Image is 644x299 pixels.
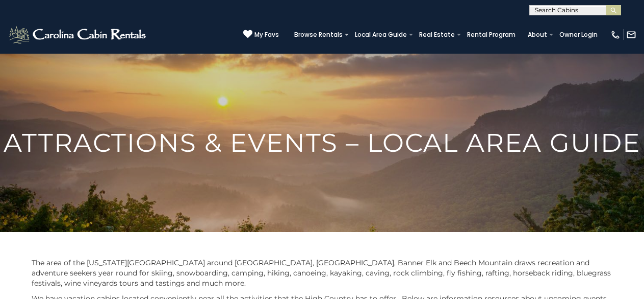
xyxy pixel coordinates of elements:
a: Browse Rentals [289,28,348,42]
a: Rental Program [462,28,521,42]
img: White-1-2.png [8,25,149,45]
img: mail-regular-white.png [626,30,636,40]
p: The area of the [US_STATE][GEOGRAPHIC_DATA] around [GEOGRAPHIC_DATA], [GEOGRAPHIC_DATA], Banner E... [32,258,613,288]
a: Owner Login [554,28,603,42]
a: Real Estate [414,28,460,42]
span: My Favs [254,30,279,39]
a: About [523,28,552,42]
a: My Favs [243,30,279,40]
a: Local Area Guide [350,28,412,42]
img: phone-regular-white.png [610,30,621,40]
